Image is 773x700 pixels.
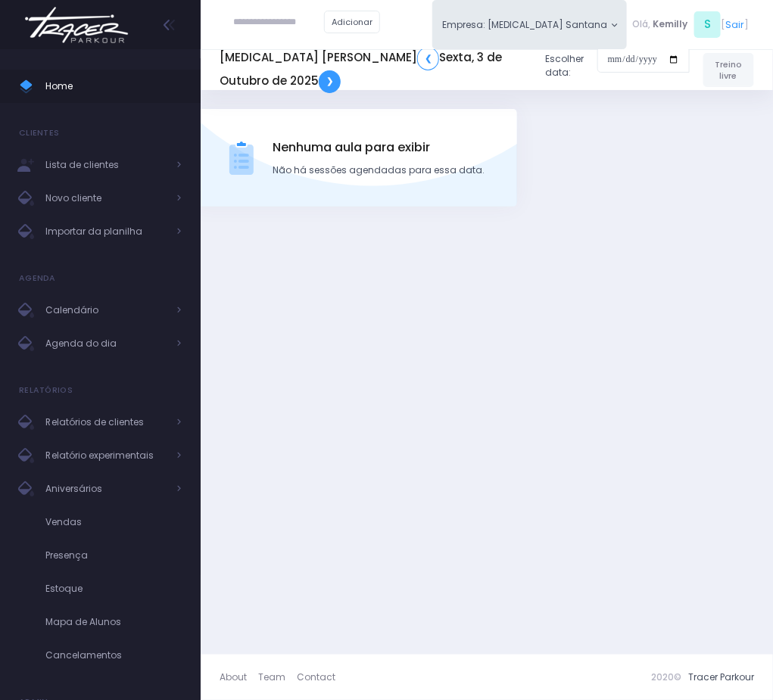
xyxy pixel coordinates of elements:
[45,546,182,565] span: Presença
[651,670,681,683] span: 2020©
[725,17,744,32] a: Sair
[688,670,754,683] a: Tracer Parkour
[45,334,167,353] span: Agenda do dia
[417,47,439,70] a: ❮
[19,263,56,294] h4: Agenda
[258,664,297,691] a: Team
[45,76,182,96] span: Home
[19,118,59,148] h4: Clientes
[45,646,182,665] span: Cancelamentos
[632,17,650,31] span: Olá,
[273,138,485,157] span: Nenhuma aula para exibir
[45,222,167,241] span: Importar da planilha
[703,53,754,87] a: Treino livre
[19,375,73,406] h4: Relatórios
[694,11,721,38] span: S
[220,664,258,691] a: About
[627,9,754,40] div: [ ]
[319,70,341,93] a: ❯
[220,42,690,97] div: Escolher data:
[45,446,167,465] span: Relatório experimentais
[45,300,167,320] span: Calendário
[45,155,167,175] span: Lista de clientes
[45,188,167,208] span: Novo cliente
[297,664,335,691] a: Contact
[45,579,182,599] span: Estoque
[45,612,182,632] span: Mapa de Alunos
[45,412,167,432] span: Relatórios de clientes
[653,17,687,31] span: Kemilly
[324,11,380,33] a: Adicionar
[45,479,167,499] span: Aniversários
[45,512,182,532] span: Vendas
[220,47,535,92] h5: [MEDICAL_DATA] [PERSON_NAME] Sexta, 3 de Outubro de 2025
[273,163,485,177] div: Não há sessões agendadas para essa data.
